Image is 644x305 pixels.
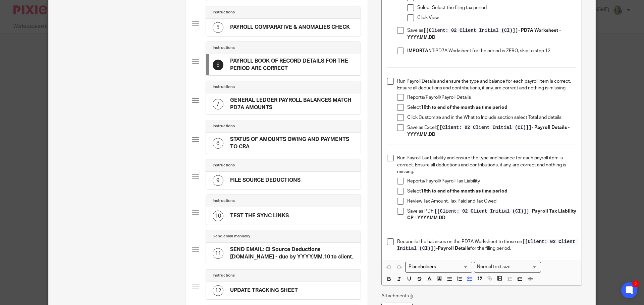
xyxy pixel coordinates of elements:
[213,124,235,129] h4: Instructions
[213,60,223,70] div: 6
[213,175,223,186] div: 9
[230,97,354,111] h4: GENERAL LEDGER PAYROLL BALANCES MATCH PD7A AMOUNTS
[407,124,576,138] p: Save as Excel:
[213,285,223,296] div: 12
[213,198,235,204] h4: Instructions
[434,209,529,214] span: [[Client: 02 Client Initial (CI)]]
[417,14,576,21] p: Click View
[213,163,235,168] h4: Instructions
[407,94,576,101] p: Reports/Payroll/Payroll Details
[407,188,576,195] p: Select
[438,246,470,251] strong: Payroll Details
[421,189,507,194] strong: 16th to end of the month as time period
[407,178,576,184] p: Reports/Payroll/Payroll Tax Liability
[407,48,576,54] p: PD7A Worksheet for the period is ZERO, skip to step 12
[407,125,571,137] strong: - Payroll Details - YYYY.MM.DD
[213,234,250,239] h4: Send email manually
[213,211,223,221] div: 10
[474,262,541,272] div: Text styles
[407,104,576,111] p: Select
[397,238,576,252] p: Reconcile the balances on the PD7A Worksheet to those on - for the filing period.
[406,263,468,271] input: Search for option
[423,28,518,33] span: [[Client: 02 Client Initial (CI)]]
[230,136,354,150] h4: STATUS OF AMOUNTS OWING AND PAYMENTS TO CRA
[407,208,576,222] p: Save as PDF:
[407,114,576,121] p: Click Customize and in the What to Include section select Total and details
[230,24,350,31] h4: PAYROLL COMPARATIVE & ANOMALIES CHECK
[230,246,354,260] h4: SEND EMAIL: CI Source Deductions [DOMAIN_NAME] - due by YYYY.MM.10 to client.
[437,125,532,130] span: [[Client: 02 Client Initial (CI)]]
[230,287,298,294] h4: UPDATE TRACKING SHEET
[213,273,235,278] h4: Instructions
[417,4,576,11] p: Select Select the filing tax period
[405,262,472,272] div: Placeholders
[407,27,576,41] p: Save as
[513,263,537,271] input: Search for option
[213,138,223,149] div: 8
[230,212,289,219] h4: TEST THE SYNC LINKS
[407,28,562,40] strong: - PD7A Worksheet - YYYY.MM.DD
[405,262,472,272] div: Search for option
[476,263,512,271] span: Normal text size
[407,198,576,205] p: Review Tax Amount, Tax Paid and Tax Owed
[632,281,639,287] div: 2
[213,99,223,109] div: 7
[474,262,541,272] div: Search for option
[213,10,235,15] h4: Instructions
[230,58,354,72] h4: PAYROLL BOOK OF RECORD DETAILS FOR THE PERIOD ARE CORRECT
[213,84,235,90] h4: Instructions
[213,45,235,51] h4: Instructions
[407,209,577,220] strong: - Payroll Tax Liability CP - YYYY.MM.DD
[397,155,576,175] p: Run Payroll Lax Liability and ensure the type and balance for each payroll item is correct. Ensur...
[381,293,414,299] p: Attachments
[230,177,301,184] h4: FILE SOURCE DEDUCTIONS
[421,105,507,110] strong: 16th to end of the month as time period
[213,22,223,33] div: 5
[397,78,576,92] p: Run Payroll Details and ensure the type and balance for each payroll item is correct. Ensure all ...
[407,49,435,53] strong: IMPORTANT:
[213,248,223,259] div: 11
